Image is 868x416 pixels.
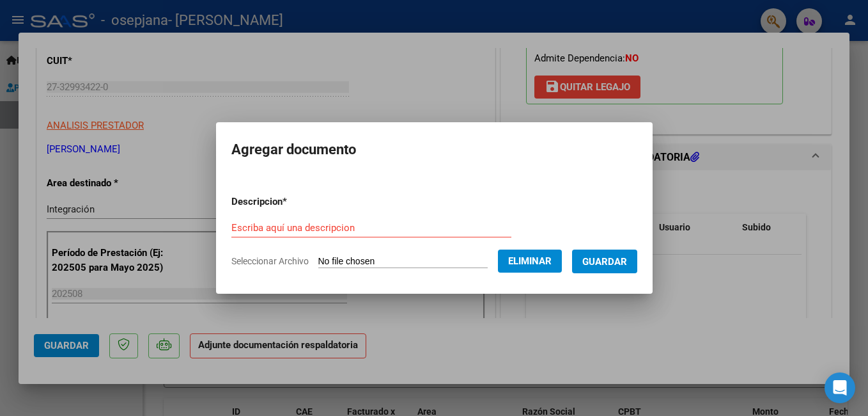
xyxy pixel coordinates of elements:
h2: Agregar documento [231,138,637,162]
p: Descripcion [231,195,353,209]
span: Eliminar [508,255,552,267]
button: Guardar [572,250,637,273]
span: Seleccionar Archivo [231,256,309,266]
span: Guardar [582,256,627,268]
div: Open Intercom Messenger [825,372,855,403]
button: Eliminar [498,250,562,273]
